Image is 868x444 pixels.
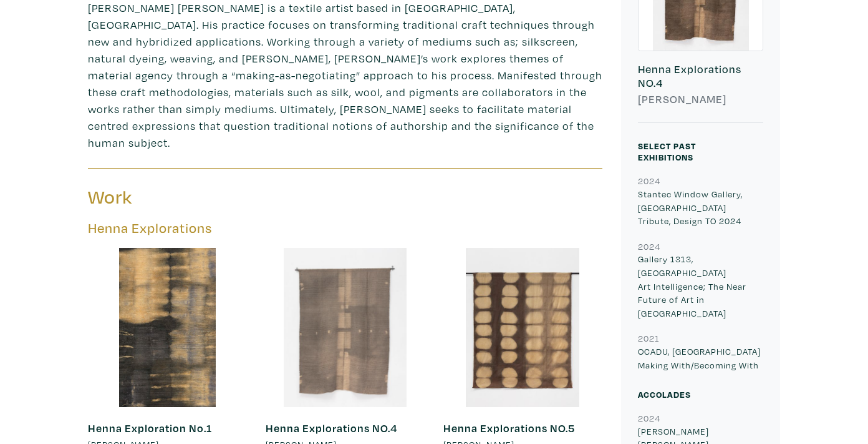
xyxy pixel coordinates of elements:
small: Select Past Exhibitions [638,140,696,163]
small: Accolades [638,388,691,400]
p: Gallery 1313, [GEOGRAPHIC_DATA] Art Intelligence; The Near Future of Art in [GEOGRAPHIC_DATA] [638,252,763,320]
a: Henna Explorations NO.4 [266,421,397,435]
small: 2024 [638,412,660,424]
small: 2024 [638,240,660,252]
p: Stantec Window Gallery, [GEOGRAPHIC_DATA] Tribute, Design TO 2024 [638,187,763,228]
h6: Henna Explorations NO.4 [638,62,763,89]
h5: Henna Explorations [88,220,602,237]
p: OCADU, [GEOGRAPHIC_DATA] Making With/Becoming With [638,345,763,372]
a: Henna Exploration No.1 [88,421,212,435]
small: 2024 [638,175,660,187]
a: Henna Explorations NO.5 [443,421,575,435]
h6: [PERSON_NAME] [638,92,763,106]
h3: Work [88,185,336,209]
small: 2021 [638,332,660,344]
